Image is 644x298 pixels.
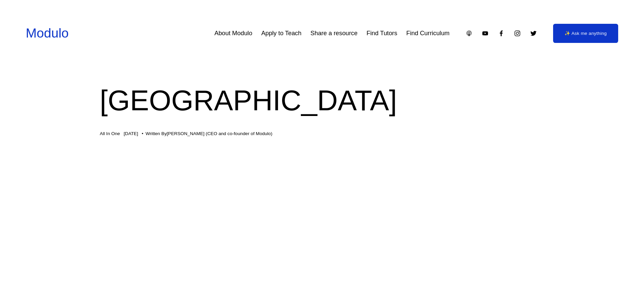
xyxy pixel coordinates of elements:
a: About Modulo [214,27,252,40]
a: Find Tutors [367,27,397,40]
a: All In One [100,131,120,136]
a: Facebook [498,30,505,37]
span: [DATE] [124,131,138,136]
a: ✨ Ask me anything [553,24,618,43]
a: YouTube [482,30,489,37]
a: Instagram [514,30,521,37]
a: Find Curriculum [406,27,449,40]
h1: [GEOGRAPHIC_DATA] [100,80,544,120]
a: [PERSON_NAME] (CEO and co-founder of Modulo) [167,131,272,136]
a: Apple Podcasts [466,30,473,37]
a: Modulo [26,26,69,40]
a: Apply to Teach [261,27,302,40]
a: Twitter [530,30,537,37]
a: Share a resource [311,27,358,40]
div: Written By [146,131,272,136]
